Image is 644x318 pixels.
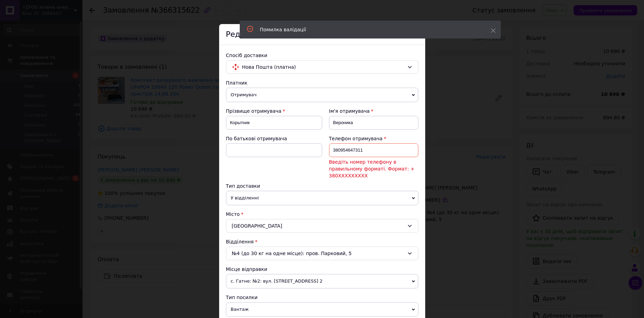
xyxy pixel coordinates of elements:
[226,191,418,205] span: У відділенні
[226,302,418,317] span: Вантаж
[226,238,418,245] div: Відділення
[329,158,418,179] span: Введіть номер телефону в правильному форматі. Формат: + 380XXXXXXXXX
[226,183,260,189] span: Тип доставки
[226,52,418,59] div: Спосіб доставки
[242,63,404,71] span: Нова Пошта (платна)
[260,26,474,33] div: Помилка валідації
[226,295,258,300] span: Тип посилки
[226,219,418,233] div: [GEOGRAPHIC_DATA]
[329,143,418,157] input: +380
[226,108,282,114] span: Прізвище отримувача
[226,88,418,102] span: Отримувач
[226,246,418,260] div: №4 (до 30 кг на одне місце): пров. Парковий, 5
[226,136,287,141] span: По батькові отримувача
[226,211,418,218] div: Місто
[226,274,418,288] span: с. Гатне: №2: вул. [STREET_ADDRESS] 2
[219,24,425,45] div: Редагування доставки
[329,108,370,114] span: Ім'я отримувача
[226,80,248,86] span: Платник
[329,136,383,141] span: Телефон отримувача
[226,266,268,272] span: Місце відправки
